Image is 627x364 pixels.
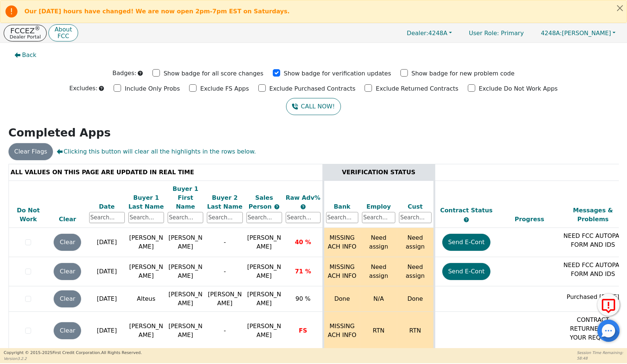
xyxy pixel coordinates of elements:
input: Search... [286,212,321,223]
p: Badges: [113,69,137,78]
span: Dealer: [407,30,428,37]
a: User Role: Primary [462,26,531,40]
span: [PERSON_NAME] [247,234,281,250]
span: [PERSON_NAME] [247,263,281,279]
td: - [205,257,244,286]
button: CALL NOW! [286,98,341,115]
td: Need assign [397,228,434,257]
div: VERIFICATION STATUS [326,168,432,177]
input: Search... [89,212,125,223]
span: 90 % [295,295,311,302]
td: RTN [397,312,434,350]
span: Clicking this button will clear all the highlights in the rows below. [57,147,256,156]
td: MISSING ACH INFO [323,228,360,257]
p: Exclude Purchased Contracts [269,84,356,93]
td: Need assign [397,257,434,286]
p: Include Only Probs [125,84,180,93]
input: Search... [326,212,359,223]
td: Alteus [127,286,166,312]
td: [DATE] [87,312,127,350]
span: FS [299,327,307,334]
p: Exclude Returned Contracts [376,84,458,93]
input: Search... [399,212,432,223]
div: Employ [362,202,395,211]
td: MISSING ACH INFO [323,257,360,286]
span: 4248A [407,30,447,37]
div: Bank [326,202,359,211]
p: Purchased [DATE] [563,293,623,301]
td: [DATE] [87,286,127,312]
div: Buyer 1 Last Name [128,193,164,211]
div: Progress [500,215,560,224]
span: 4248A: [541,30,562,37]
p: FCCEZ [10,27,41,34]
p: Copyright © 2015- 2025 First Credit Corporation. [4,350,142,356]
p: Session Time Remaining: [577,350,623,355]
div: Buyer 1 First Name [168,185,203,211]
button: Send E-Cont [442,234,491,251]
input: Search... [247,212,282,223]
p: Exclude Do Not Work Apps [479,84,558,93]
p: Show badge for verification updates [284,69,391,78]
button: Clear [54,290,81,307]
p: Primary [462,26,531,40]
td: [DATE] [87,228,127,257]
span: All Rights Reserved. [101,350,142,355]
td: [PERSON_NAME] [166,228,205,257]
span: 40 % [295,239,311,246]
p: Dealer Portal [10,34,41,39]
button: 4248A:[PERSON_NAME] [533,27,623,39]
td: [PERSON_NAME] [166,312,205,350]
span: [PERSON_NAME] [247,323,281,338]
button: Report Error to FCC [597,294,620,316]
p: 58:48 [577,355,623,361]
p: NEED FCC AUTOPAY FORM AND IDS [563,232,623,249]
td: [PERSON_NAME] [205,286,244,312]
div: Do Not Work [11,206,46,224]
td: Done [323,286,360,312]
p: NEED FCC AUTOPAY FORM AND IDS [563,261,623,279]
td: [DATE] [87,257,127,286]
button: Clear [54,263,81,280]
button: AboutFCC [48,24,78,42]
div: Buyer 2 Last Name [207,193,242,211]
button: Clear [54,322,81,339]
button: Dealer:4248A [399,27,460,39]
input: Search... [128,212,164,223]
td: Need assign [360,257,397,286]
span: 71 % [295,268,311,275]
td: N/A [360,286,397,312]
input: Search... [207,212,242,223]
span: Contract Status [440,207,493,214]
p: FCC [54,33,72,39]
p: Show badge for all score changes [164,69,264,78]
button: Close alert [613,0,627,16]
td: Done [397,286,434,312]
span: User Role : [469,30,499,37]
button: FCCEZ®Dealer Portal [4,25,47,41]
td: [PERSON_NAME] [166,286,205,312]
button: Send E-Cont [442,263,491,280]
p: CONTRACT RETURNED PER YOUR REQUEST [563,316,623,342]
td: [PERSON_NAME] [127,228,166,257]
button: Clear [54,234,81,251]
div: Cust [399,202,432,211]
p: Show badge for new problem code [412,69,515,78]
td: RTN [360,312,397,350]
td: [PERSON_NAME] [166,257,205,286]
p: About [54,27,72,33]
p: Excludes: [69,84,97,93]
strong: Completed Apps [9,126,111,139]
div: Messages & Problems [563,206,623,224]
span: Back [22,51,37,60]
input: Search... [168,212,203,223]
div: Date [89,202,125,211]
sup: ® [35,25,40,32]
button: Clear Flags [9,143,53,160]
p: Exclude FS Apps [200,84,249,93]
